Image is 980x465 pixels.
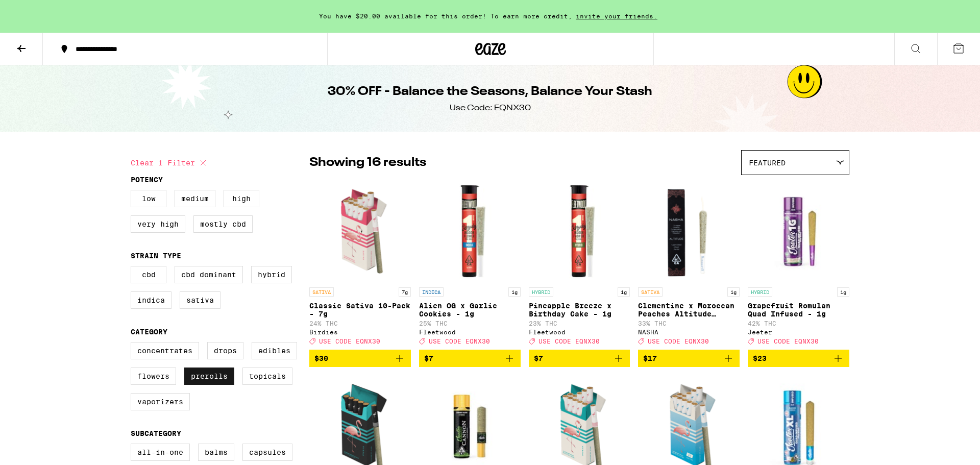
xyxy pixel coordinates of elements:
span: USE CODE EQNX30 [538,338,600,345]
span: USE CODE EQNX30 [648,338,709,345]
img: Fleetwood - Pineapple Breeze x Birthday Cake - 1g [529,180,630,282]
p: 24% THC [309,320,411,327]
span: $7 [534,354,543,362]
p: 7g [399,287,411,297]
span: Featured [749,159,786,167]
p: Clementine x Moroccan Peaches Altitude Infused - 1g [638,302,740,318]
label: Flowers [131,368,176,385]
legend: Strain Type [131,252,181,260]
a: Open page for Clementine x Moroccan Peaches Altitude Infused - 1g from NASHA [638,180,740,350]
label: Medium [175,190,215,207]
button: Add to bag [419,350,521,367]
p: Alien OG x Garlic Cookies - 1g [419,302,521,318]
div: Use Code: EQNX30 [450,103,531,114]
label: CBD [131,266,166,283]
a: Open page for Classic Sativa 10-Pack - 7g from Birdies [309,180,411,350]
h1: 30% OFF - Balance the Seasons, Balance Your Stash [328,83,652,101]
p: SATIVA [638,287,663,297]
label: Low [131,190,166,207]
img: Fleetwood - Alien OG x Garlic Cookies - 1g [419,180,521,282]
p: Showing 16 results [309,154,426,172]
div: NASHA [638,329,740,335]
p: HYBRID [529,287,553,297]
p: HYBRID [748,287,772,297]
p: 1g [508,287,521,297]
label: Drops [207,342,243,359]
span: invite your friends. [572,13,661,19]
legend: Subcategory [131,429,181,437]
button: Add to bag [638,350,740,367]
label: Indica [131,291,171,309]
label: Concentrates [131,342,199,359]
legend: Category [131,328,167,336]
img: Birdies - Classic Sativa 10-Pack - 7g [309,180,411,282]
label: All-In-One [131,444,190,461]
a: Open page for Pineapple Breeze x Birthday Cake - 1g from Fleetwood [529,180,630,350]
label: Balms [198,444,234,461]
p: INDICA [419,287,444,297]
label: Topicals [242,368,292,385]
div: Fleetwood [419,329,521,335]
span: $23 [753,354,767,362]
label: Mostly CBD [193,215,253,233]
div: Birdies [309,329,411,335]
button: Add to bag [309,350,411,367]
span: You have $20.00 available for this order! To earn more credit, [319,13,572,19]
div: Jeeter [748,329,849,335]
p: 1g [618,287,630,297]
label: Hybrid [251,266,292,283]
a: Open page for Alien OG x Garlic Cookies - 1g from Fleetwood [419,180,521,350]
label: Sativa [180,291,220,309]
p: SATIVA [309,287,334,297]
label: Capsules [242,444,292,461]
legend: Potency [131,176,163,184]
label: CBD Dominant [175,266,243,283]
span: $7 [424,354,433,362]
img: NASHA - Clementine x Moroccan Peaches Altitude Infused - 1g [638,180,740,282]
p: 33% THC [638,320,740,327]
p: Grapefruit Romulan Quad Infused - 1g [748,302,849,318]
span: $17 [643,354,657,362]
span: USE CODE EQNX30 [429,338,490,345]
p: 1g [727,287,740,297]
label: Edibles [252,342,297,359]
span: USE CODE EQNX30 [757,338,819,345]
button: Add to bag [529,350,630,367]
button: Clear 1 filter [131,150,209,176]
span: USE CODE EQNX30 [319,338,380,345]
a: Open page for Grapefruit Romulan Quad Infused - 1g from Jeeter [748,180,849,350]
label: Very High [131,215,185,233]
p: 23% THC [529,320,630,327]
div: Fleetwood [529,329,630,335]
p: Classic Sativa 10-Pack - 7g [309,302,411,318]
label: Vaporizers [131,393,190,410]
label: Prerolls [184,368,234,385]
p: 25% THC [419,320,521,327]
span: $30 [314,354,328,362]
span: Hi. Need any help? [6,7,73,15]
p: 42% THC [748,320,849,327]
p: 1g [837,287,849,297]
button: Add to bag [748,350,849,367]
img: Jeeter - Grapefruit Romulan Quad Infused - 1g [748,180,849,282]
label: High [224,190,259,207]
p: Pineapple Breeze x Birthday Cake - 1g [529,302,630,318]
